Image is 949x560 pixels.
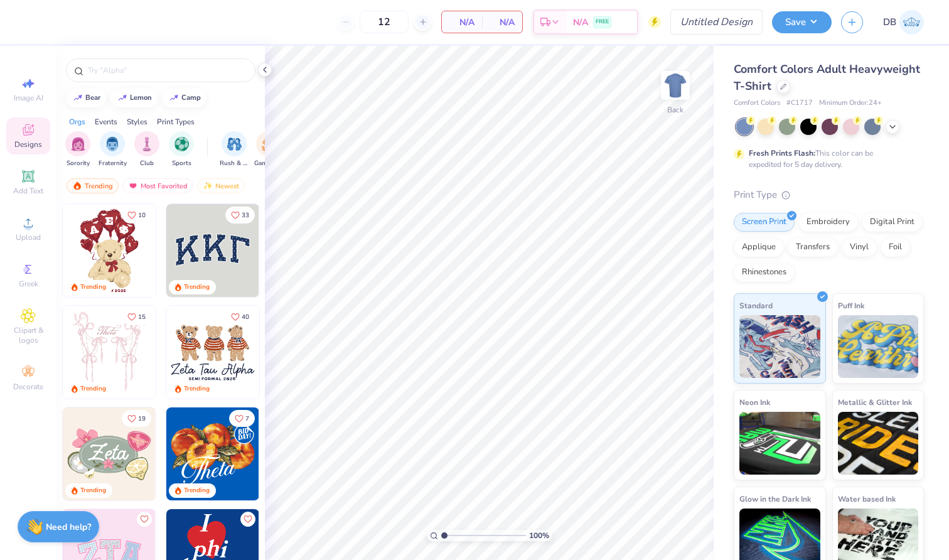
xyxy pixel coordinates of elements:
[155,204,248,297] img: e74243e0-e378-47aa-a400-bc6bcb25063a
[663,73,688,98] img: Back
[749,148,815,158] strong: Fresh Prints Flash:
[819,98,882,109] span: Minimum Order: 24 +
[80,384,106,394] div: Trending
[169,131,194,168] button: filter button
[134,131,159,168] button: filter button
[138,212,146,218] span: 10
[842,238,877,257] div: Vinyl
[225,308,255,325] button: Like
[63,204,156,297] img: 587403a7-0594-4a7f-b2bd-0ca67a3ff8dd
[883,10,924,35] a: DB
[360,11,409,33] input: – –
[838,396,912,409] span: Metallic & Glitter Ink
[220,159,249,168] span: Rush & Bid
[130,94,152,101] div: lemon
[155,306,248,399] img: d12a98c7-f0f7-4345-bf3a-b9f1b718b86e
[13,382,43,392] span: Decorate
[254,131,283,168] div: filter for Game Day
[227,137,242,151] img: Rush & Bid Image
[172,159,191,168] span: Sports
[899,10,924,35] img: Deneil Betfarhad
[181,94,201,101] div: camp
[71,137,85,151] img: Sorority Image
[596,18,609,26] span: FREE
[138,416,146,422] span: 19
[155,407,248,500] img: d6d5c6c6-9b9a-4053-be8a-bdf4bacb006d
[67,178,119,193] div: Trending
[734,62,920,94] span: Comfort Colors Adult Heavyweight T-Shirt
[184,283,210,292] div: Trending
[739,412,820,475] img: Neon Ink
[140,159,154,168] span: Club
[122,308,151,325] button: Like
[259,204,351,297] img: edfb13fc-0e43-44eb-bea2-bf7fc0dd67f9
[254,159,283,168] span: Game Day
[16,232,41,242] span: Upload
[14,93,43,103] span: Image AI
[786,98,813,109] span: # C1717
[105,137,119,151] img: Fraternity Image
[65,131,90,168] button: filter button
[166,407,259,500] img: 8659caeb-cee5-4a4c-bd29-52ea2f761d42
[127,116,147,127] div: Styles
[667,104,684,116] div: Back
[838,299,864,312] span: Puff Ink
[6,325,50,345] span: Clipart & logos
[85,94,100,101] div: bear
[72,181,82,190] img: trending.gif
[259,407,351,500] img: f22b6edb-555b-47a9-89ed-0dd391bfae4f
[117,94,127,102] img: trend_line.gif
[734,263,795,282] div: Rhinestones
[122,410,151,427] button: Like
[197,178,245,193] div: Newest
[162,89,206,107] button: camp
[739,299,773,312] span: Standard
[69,116,85,127] div: Orgs
[169,131,194,168] div: filter for Sports
[128,181,138,190] img: most_fav.gif
[242,314,249,320] span: 40
[262,137,276,151] img: Game Day Image
[19,279,38,289] span: Greek
[184,384,210,394] div: Trending
[862,213,923,232] div: Digital Print
[99,131,127,168] button: filter button
[67,159,90,168] span: Sorority
[529,530,549,541] span: 100 %
[881,238,910,257] div: Foil
[220,131,249,168] button: filter button
[80,486,106,495] div: Trending
[63,407,156,500] img: 010ceb09-c6fc-40d9-b71e-e3f087f73ee6
[838,315,919,378] img: Puff Ink
[449,16,474,29] span: N/A
[734,188,924,202] div: Print Type
[838,412,919,475] img: Metallic & Glitter Ink
[137,512,152,527] button: Like
[838,492,896,505] span: Water based Ink
[184,486,210,495] div: Trending
[169,94,179,102] img: trend_line.gif
[166,204,259,297] img: 3b9aba4f-e317-4aa7-a679-c95a879539bd
[80,283,106,292] div: Trending
[225,207,255,223] button: Like
[772,11,832,33] button: Save
[66,89,106,107] button: bear
[259,306,351,399] img: d12c9beb-9502-45c7-ae94-40b97fdd6040
[734,98,780,109] span: Comfort Colors
[739,492,811,505] span: Glow in the Dark Ink
[788,238,838,257] div: Transfers
[99,131,127,168] div: filter for Fraternity
[203,181,213,190] img: Newest.gif
[46,521,91,533] strong: Need help?
[490,16,515,29] span: N/A
[798,213,858,232] div: Embroidery
[734,213,795,232] div: Screen Print
[134,131,159,168] div: filter for Club
[670,9,763,35] input: Untitled Design
[63,306,156,399] img: 83dda5b0-2158-48ca-832c-f6b4ef4c4536
[174,137,189,151] img: Sports Image
[573,16,588,29] span: N/A
[140,137,154,151] img: Club Image
[245,416,249,422] span: 7
[95,116,117,127] div: Events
